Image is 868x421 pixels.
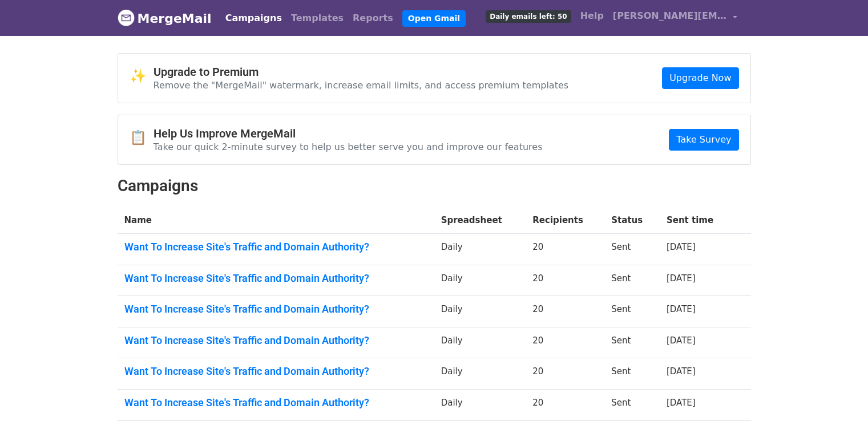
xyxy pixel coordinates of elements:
[402,10,466,27] a: Open Gmail
[130,129,154,146] span: 📋
[526,296,604,327] td: 20
[526,265,604,296] td: 20
[434,234,526,265] td: Daily
[130,68,154,84] span: ✨
[118,6,212,30] a: MergeMail
[154,65,569,79] h4: Upgrade to Premium
[286,7,348,30] a: Templates
[124,334,427,347] a: Want To Increase Site's Traffic and Domain Authority?
[118,207,434,234] th: Name
[608,5,742,31] a: [PERSON_NAME][EMAIL_ADDRESS][DOMAIN_NAME]
[154,141,543,153] p: Take our quick 2-minute survey to help us better serve you and improve our features
[526,207,604,234] th: Recipients
[154,79,569,91] p: Remove the "MergeMail" watermark, increase email limits, and access premium templates
[124,272,427,285] a: Want To Increase Site's Traffic and Domain Authority?
[526,327,604,358] td: 20
[667,242,696,252] a: [DATE]
[154,127,543,140] h4: Help Us Improve MergeMail
[124,365,427,378] a: Want To Increase Site's Traffic and Domain Authority?
[604,234,660,265] td: Sent
[434,358,526,390] td: Daily
[434,390,526,421] td: Daily
[124,241,427,253] a: Want To Increase Site's Traffic and Domain Authority?
[118,176,751,196] h2: Campaigns
[604,207,660,234] th: Status
[667,398,696,408] a: [DATE]
[667,304,696,314] a: [DATE]
[124,303,427,315] a: Want To Increase Site's Traffic and Domain Authority?
[526,358,604,390] td: 20
[124,396,427,409] a: Want To Increase Site's Traffic and Domain Authority?
[526,234,604,265] td: 20
[118,9,135,26] img: MergeMail logo
[486,10,571,23] span: Daily emails left: 50
[604,265,660,296] td: Sent
[667,273,696,284] a: [DATE]
[604,327,660,358] td: Sent
[604,358,660,390] td: Sent
[576,5,608,27] a: Help
[434,296,526,327] td: Daily
[667,335,696,346] a: [DATE]
[481,5,575,27] a: Daily emails left: 50
[348,7,398,30] a: Reports
[660,207,734,234] th: Sent time
[662,67,738,89] a: Upgrade Now
[604,390,660,421] td: Sent
[434,327,526,358] td: Daily
[434,265,526,296] td: Daily
[434,207,526,234] th: Spreadsheet
[221,7,286,30] a: Campaigns
[526,390,604,421] td: 20
[604,296,660,327] td: Sent
[669,129,738,151] a: Take Survey
[613,9,727,23] span: [PERSON_NAME][EMAIL_ADDRESS][DOMAIN_NAME]
[667,366,696,377] a: [DATE]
